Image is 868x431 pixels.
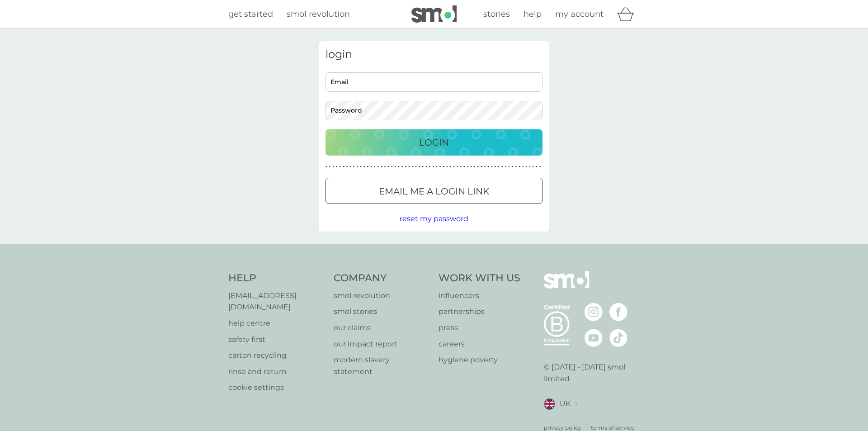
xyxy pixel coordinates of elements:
p: Email me a login link [379,184,489,199]
a: press [439,322,520,334]
p: ● [525,165,527,169]
p: ● [419,165,420,169]
p: ● [439,165,441,169]
a: modern slavery statement [334,354,430,377]
h4: Company [334,271,430,285]
a: partnerships [439,306,520,317]
p: ● [384,165,386,169]
a: smol stories [334,306,430,317]
p: ● [367,165,369,169]
p: ● [519,165,520,169]
p: ● [515,165,517,169]
p: ● [387,165,389,169]
p: ● [470,165,472,169]
button: reset my password [400,213,468,225]
p: ● [349,165,351,169]
a: hygiene poverty [439,354,520,366]
p: ● [533,165,534,169]
a: [EMAIL_ADDRESS][DOMAIN_NAME] [228,290,325,313]
a: help [524,8,542,21]
img: select a new location [575,402,578,407]
a: influencers [439,290,520,302]
p: ● [353,165,355,169]
p: ● [377,165,379,169]
a: careers [439,338,520,350]
span: stories [483,9,510,19]
p: ● [340,165,341,169]
p: ● [374,165,376,169]
span: reset my password [400,214,468,223]
a: stories [483,8,510,21]
a: my account [555,8,604,21]
p: ● [360,165,362,169]
p: ● [405,165,406,169]
a: rinse and return [228,366,325,378]
p: ● [522,165,524,169]
p: ● [391,165,393,169]
p: ● [343,165,344,169]
p: ● [457,165,458,169]
a: our impact report [334,338,430,350]
p: ● [412,165,414,169]
img: UK flag [544,398,555,410]
p: ● [436,165,438,169]
p: ● [443,165,444,169]
p: ● [505,165,507,169]
button: Email me a login link [325,178,542,204]
p: © [DATE] - [DATE] smol limited [544,361,640,384]
p: ● [332,165,334,169]
p: ● [495,165,496,169]
p: ● [363,165,365,169]
p: ● [395,165,396,169]
span: help [524,9,542,19]
a: smol revolution [287,8,350,21]
span: UK [560,398,571,410]
p: Login [419,135,449,150]
p: ● [512,165,514,169]
p: ● [467,165,469,169]
p: ● [501,165,503,169]
p: ● [381,165,382,169]
p: ● [450,165,452,169]
p: our claims [334,322,430,334]
p: ● [357,165,359,169]
p: ● [398,165,400,169]
p: ● [429,165,431,169]
a: cookie settings [228,382,325,393]
p: ● [453,165,455,169]
a: carton recycling [228,350,325,361]
img: visit the smol Facebook page [609,303,627,321]
p: ● [408,165,410,169]
p: ● [446,165,448,169]
p: ● [346,165,348,169]
a: help centre [228,317,325,329]
p: ● [487,165,489,169]
h4: Help [228,271,325,285]
p: ● [508,165,510,169]
a: get started [228,8,273,21]
img: visit the smol Youtube page [585,329,603,347]
a: safety first [228,334,325,346]
p: ● [477,165,479,169]
span: my account [555,9,604,19]
p: ● [336,165,338,169]
p: ● [325,165,327,169]
a: smol revolution [334,290,430,302]
p: ● [539,165,541,169]
p: ● [329,165,331,169]
p: ● [498,165,500,169]
button: Login [325,129,542,156]
p: ● [491,165,493,169]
